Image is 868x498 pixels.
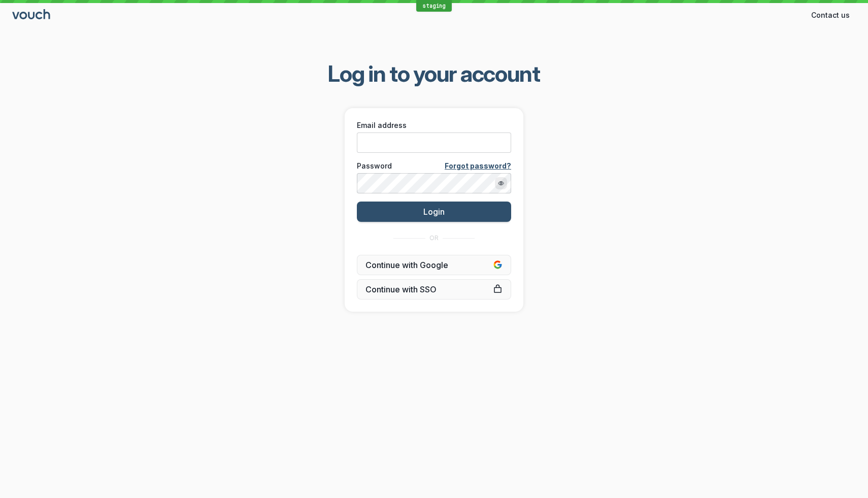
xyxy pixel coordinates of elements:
button: Login [357,202,511,222]
span: Continue with SSO [365,284,503,294]
a: Go to sign in [12,11,52,20]
span: OR [429,234,439,242]
span: Password [357,161,392,171]
span: Contact us [811,10,850,20]
button: Show password [495,177,507,189]
span: Continue with Google [365,260,503,270]
span: Email address [357,120,407,130]
span: Log in to your account [328,59,540,88]
button: Continue with Google [357,255,511,275]
a: Continue with SSO [357,279,511,300]
button: Contact us [805,7,856,23]
a: Forgot password? [445,161,511,171]
span: Login [423,207,445,217]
